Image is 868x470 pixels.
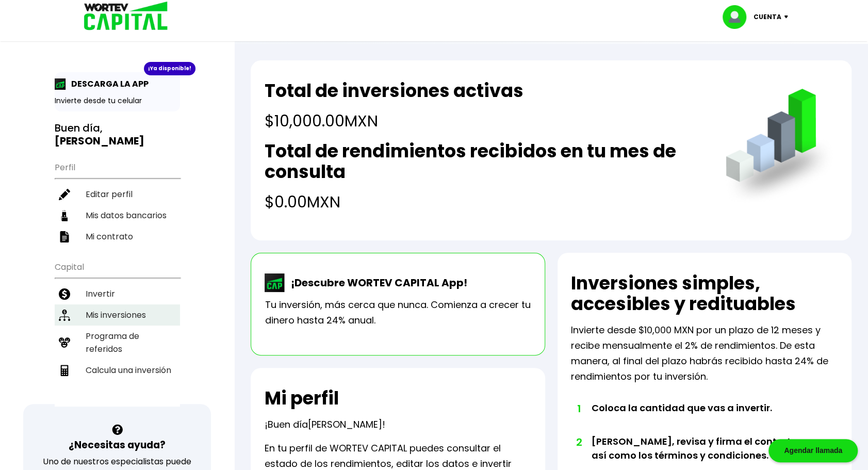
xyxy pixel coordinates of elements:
[55,134,144,148] b: [PERSON_NAME]
[781,15,795,19] img: icon-down
[754,9,781,25] p: Cuenta
[55,226,180,247] a: Mi contrato
[576,434,581,450] span: 2
[69,437,166,452] h3: ¿Necesitas ayuda?
[55,255,180,407] ul: Capital
[55,304,180,326] a: Mis inversiones
[66,77,149,90] p: DESCARGA LA APP
[265,273,285,292] img: wortev-capital-app-icon
[265,297,531,328] p: Tu inversión, más cerca que nunca. Comienza a crecer tu dinero hasta 24% anual.
[55,326,180,360] a: Programa de referidos
[55,360,180,381] a: Calcula una inversión
[285,275,467,290] p: ¡Descubre WORTEV CAPITAL App!
[55,156,180,247] ul: Perfil
[576,401,581,416] span: 1
[264,109,523,133] h4: $10,000.00 MXN
[55,78,66,90] img: app-icon
[59,337,70,348] img: recomiendanos-icon.9b8e9327.svg
[307,418,382,431] span: [PERSON_NAME]
[55,95,180,106] p: Invierte desde tu celular
[592,401,811,434] li: Coloca la cantidad que vas a invertir.
[59,210,70,221] img: datos-icon.10cf9172.svg
[55,205,180,226] a: Mis datos bancarios
[59,189,70,200] img: editar-icon.952d3147.svg
[55,184,180,205] a: Editar perfil
[59,310,70,321] img: inversiones-icon.6695dc30.svg
[55,122,180,148] h3: Buen día,
[723,5,754,29] img: profile-image
[59,365,70,376] img: calculadora-icon.17d418c4.svg
[571,273,838,314] h2: Inversiones simples, accesibles y redituables
[264,417,385,432] p: ¡Buen día !
[264,190,705,214] h4: $0.00 MXN
[55,283,180,304] a: Invertir
[264,80,523,101] h2: Total de inversiones activas
[59,288,70,300] img: invertir-icon.b3b967d7.svg
[571,322,838,384] p: Invierte desde $10,000 MXN por un plazo de 12 meses y recibe mensualmente el 2% de rendimientos. ...
[264,388,338,409] h2: Mi perfil
[768,439,858,462] div: Agendar llamada
[59,231,70,242] img: contrato-icon.f2db500c.svg
[264,141,705,182] h2: Total de rendimientos recibidos en tu mes de consulta
[144,62,195,75] div: ¡Ya disponible!
[721,89,838,206] img: grafica.516fef24.png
